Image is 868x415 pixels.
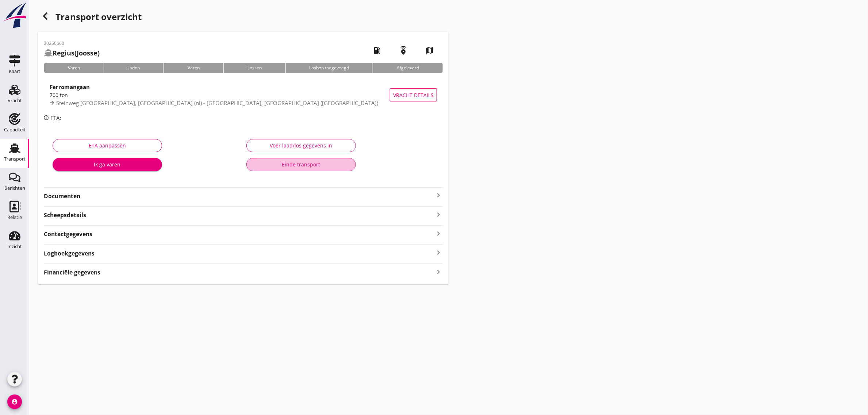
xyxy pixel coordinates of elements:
span: ETA: [50,114,61,122]
div: Inzicht [7,244,22,249]
div: Capaciteit [4,127,26,132]
div: Kaart [9,69,20,74]
i: local_gas_station [367,40,387,61]
div: Varen [164,63,223,73]
div: Einde transport [253,161,350,168]
img: logo-small.a267ee39.svg [1,2,28,29]
i: emergency_share [393,40,414,61]
strong: Documenten [44,192,434,200]
strong: Contactgegevens [44,230,92,238]
div: Transport [4,157,26,161]
div: Transport overzicht [38,9,449,26]
div: Voer laad/los gegevens in [253,142,350,149]
div: Afgeleverd [373,63,443,73]
div: Losbon toegevoegd [285,63,373,73]
div: Ik ga varen [58,161,156,168]
div: Lossen [223,63,285,73]
i: keyboard_arrow_right [434,248,443,258]
i: keyboard_arrow_right [434,267,443,277]
a: Ferromangaan700 tonSteinweg [GEOGRAPHIC_DATA], [GEOGRAPHIC_DATA] (nl) - [GEOGRAPHIC_DATA], [GEOGR... [44,79,443,111]
i: keyboard_arrow_right [434,228,443,238]
strong: Financiële gegevens [44,268,100,277]
i: map [419,40,440,61]
div: Berichten [4,186,25,191]
button: ETA aanpassen [53,139,162,152]
span: Vracht details [393,91,434,99]
p: 20250660 [44,40,100,47]
div: Vracht [8,98,22,103]
div: Relatie [7,215,22,220]
button: Ik ga varen [53,158,162,171]
button: Vracht details [390,88,437,101]
div: Varen [44,63,104,73]
div: Laden [104,63,164,73]
i: keyboard_arrow_right [434,210,443,219]
span: Steinweg [GEOGRAPHIC_DATA], [GEOGRAPHIC_DATA] (nl) - [GEOGRAPHIC_DATA], [GEOGRAPHIC_DATA] ([GEOGR... [56,99,378,107]
h2: (Joosse) [44,48,100,58]
div: ETA aanpassen [59,142,156,149]
div: 700 ton [50,91,390,99]
button: Voer laad/los gegevens in [246,139,356,152]
strong: Scheepsdetails [44,211,86,219]
strong: Regius [53,49,74,57]
button: Einde transport [246,158,356,171]
i: account_circle [7,395,22,409]
strong: Logboekgegevens [44,249,95,258]
i: keyboard_arrow_right [434,191,443,200]
strong: Ferromangaan [50,83,90,91]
